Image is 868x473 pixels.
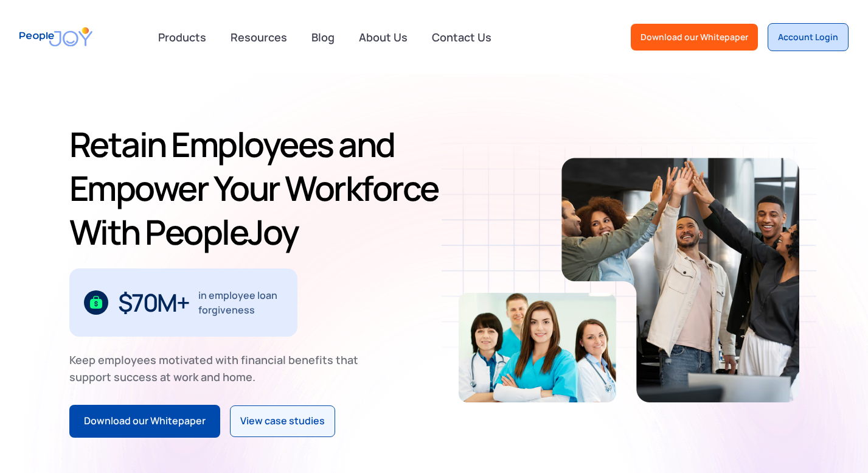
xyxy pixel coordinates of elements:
[198,288,283,317] div: in employee loan forgiveness
[425,24,499,51] a: Contact Us
[151,25,214,49] div: Products
[304,24,342,51] a: Blog
[19,19,92,54] a: home
[69,268,297,337] div: 1 / 3
[69,405,220,438] a: Download our Whitepaper
[84,413,206,429] div: Download our Whitepaper
[230,405,335,437] a: View case studies
[768,23,849,51] a: Account Login
[223,24,294,51] a: Resources
[352,24,415,51] a: About Us
[69,122,449,254] h1: Retain Employees and Empower Your Workforce With PeopleJoy
[641,31,748,43] div: Download our Whitepaper
[631,24,758,51] a: Download our Whitepaper
[778,31,838,43] div: Account Login
[118,293,189,312] div: $70M+
[459,293,616,402] img: Retain-Employees-PeopleJoy
[561,158,799,402] img: Retain-Employees-PeopleJoy
[69,351,369,385] div: Keep employees motivated with financial benefits that support success at work and home.
[240,413,325,429] div: View case studies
